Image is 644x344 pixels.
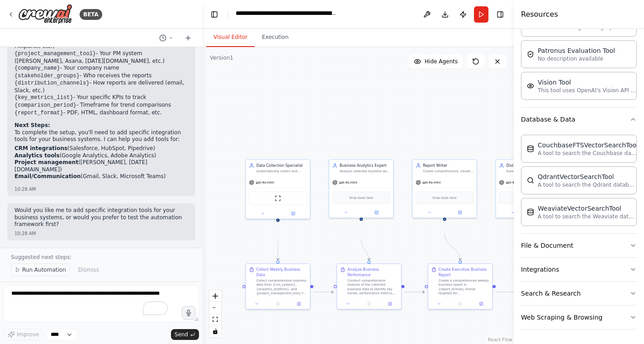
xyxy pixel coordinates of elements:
div: Analyze Business PerformanceConduct comprehensive analysis of the collected business data to iden... [336,264,402,310]
code: {company_name} [14,65,60,71]
button: Open in side panel [362,209,391,216]
div: Patronus Evaluation Tool [538,46,615,55]
div: React Flow controls [209,290,221,337]
li: - Timeframe for trend comparisons [14,102,188,109]
strong: CRM integrations [14,145,67,151]
button: Open in side panel [445,209,474,216]
code: {key_metrics_list} [14,94,73,101]
button: Open in side panel [472,301,490,307]
div: Version 1 [210,54,233,61]
h4: Resources [521,9,558,20]
span: Drop tools here [432,195,456,201]
li: ([PERSON_NAME], [DATE][DOMAIN_NAME]) [14,159,188,173]
button: Integrations [521,258,637,281]
button: toggle interactivity [209,325,221,337]
div: Create Executive Business Report [439,267,489,278]
img: VisionTool [527,82,534,90]
div: 10:28 AM [14,186,188,193]
div: QdrantVectorSearchTool [538,172,637,181]
div: Collect Weekly Business DataCollect comprehensive business data from {crm_system}, {analytics_pla... [245,264,310,310]
div: Distribution Coordinator [507,163,557,168]
img: Logo [18,4,72,24]
p: Suggested next steps: [11,254,192,261]
img: WeaviateVectorSearchTool [527,208,534,216]
div: Create a comprehensive weekly business report in {report_format} format targeted for {stakeholder... [439,278,489,295]
button: Open in side panel [290,301,308,307]
div: Create Executive Business ReportCreate a comprehensive weekly business report in {report_format} ... [428,264,493,310]
strong: Analytics tools [14,152,60,159]
button: Hide Agents [408,54,463,69]
button: Execution [255,28,296,47]
img: ScrapeWebsiteTool [275,195,281,202]
g: Edge from d813679e-7ebe-417e-b69e-e90c25172695 to 27c479be-bece-4d5c-9123-f87122873b5f [275,241,281,261]
p: A tool to search the Weaviate database for relevant information on internal documents. [538,213,637,220]
div: CouchbaseFTSVectorSearchTool [538,141,638,150]
strong: Project management [14,159,78,165]
button: File & Document [521,234,637,257]
div: BETA [80,9,102,20]
div: Analyze collected business data to identify key metrics, trends, patterns, and potential areas of... [340,169,390,173]
strong: Next Steps: [14,122,50,128]
li: - Your specific KPIs to track [14,94,188,102]
p: This tool uses OpenAI's Vision API to describe the contents of an image. [538,87,637,94]
button: Open in side panel [381,301,399,307]
div: Business Analytics ExpertAnalyze collected business data to identify key metrics, trends, pattern... [329,159,394,218]
div: 10:28 AM [14,230,188,237]
p: Would you like me to add specific integration tools for your business systems, or would you prefe... [14,207,188,228]
div: Data Collection Specialist [256,163,307,168]
button: No output available [449,301,471,307]
p: A tool to search the Couchbase database for relevant information on internal documents. [538,150,637,157]
span: gpt-4o-mini [506,180,524,184]
div: Business Analytics Expert [340,163,390,168]
p: A tool to search the Qdrant database for relevant information on internal documents. [538,181,637,188]
span: Drop tools here [349,195,373,201]
button: Open in side panel [279,210,308,217]
button: zoom in [209,290,221,302]
div: Automatically distribute weekly business reports to the appropriate {stakeholder_groups} through ... [507,169,557,173]
div: Database & Data [521,131,637,233]
g: Edge from 8b3977ac-a26c-49e3-80bc-539f5f800929 to 57e41272-8df4-4b05-a4c6-4d3ebc9505cd [404,289,425,295]
img: PatronusEvalTool [527,51,534,58]
code: {project_management_tool} [14,51,96,57]
li: (Salesforce, HubSpot, Pipedrive) [14,145,188,152]
button: Hide left sidebar [208,8,221,21]
div: Collect comprehensive business data from {crm_system}, {analytics_platform}, and {project_managem... [256,278,307,295]
button: Send [171,329,199,340]
div: Report Writer [423,163,474,168]
button: Database & Data [521,108,637,131]
div: Systematically collect and aggregate business data from multiple sources including {crm_system}, ... [256,169,307,173]
li: (Google Analytics, Adobe Analytics) [14,152,188,160]
span: Run Automation [22,266,66,273]
div: Create comprehensive, visually appealing weekly business reports that clearly communicate key fin... [423,169,474,173]
button: Start a new chat [181,33,195,43]
button: Click to speak your automation idea [182,306,195,320]
li: - PDF, HTML, dashboard format, etc. [14,109,188,117]
code: {comparison_period} [14,102,76,108]
span: Send [175,331,188,338]
g: Edge from 1b14e67f-bdec-4e30-bb8c-18607ddfdd71 to 57e41272-8df4-4b05-a4c6-4d3ebc9505cd [442,234,463,261]
button: Web Scraping & Browsing [521,306,637,329]
g: Edge from 27c479be-bece-4d5c-9123-f87122873b5f to 8b3977ac-a26c-49e3-80bc-539f5f800929 [313,289,334,295]
li: - Your PM system ([PERSON_NAME], Asana, [DATE][DOMAIN_NAME], etc.) [14,50,188,65]
a: React Flow attribution [488,337,512,342]
div: Data Collection SpecialistSystematically collect and aggregate business data from multiple source... [245,159,310,219]
div: Analyze Business Performance [347,267,398,278]
div: WeaviateVectorSearchTool [538,204,637,213]
button: Search & Research [521,282,637,305]
button: Visual Editor [206,28,255,47]
code: {stakeholder_groups} [14,73,80,79]
button: Switch to previous chat [156,33,177,43]
g: Edge from 5239b724-b957-49df-9613-1c94377849f6 to 8b3977ac-a26c-49e3-80bc-539f5f800929 [359,240,372,260]
div: Conduct comprehensive analysis of the collected business data to identify key trends, performance... [347,278,398,295]
li: - How reports are delivered (email, Slack, etc.) [14,80,188,94]
img: CouchbaseFTSVectorSearchTool [527,145,534,152]
button: fit view [209,314,221,325]
code: {report_format} [14,110,63,116]
code: {distribution_channels} [14,80,90,86]
p: To complete the setup, you'll need to add specific integration tools for your business systems. I... [14,129,188,143]
span: gpt-4o-mini [339,180,357,184]
div: Distribution CoordinatorAutomatically distribute weekly business reports to the appropriate {stak... [495,159,560,218]
button: Improve [4,329,43,340]
button: No output available [358,301,380,307]
p: No description available [538,55,615,62]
